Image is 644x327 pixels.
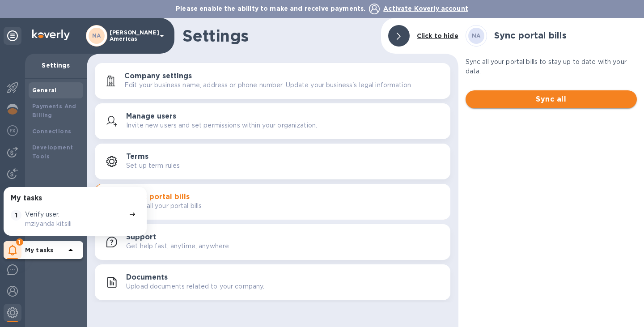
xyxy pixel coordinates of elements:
button: Sync all [466,90,637,108]
button: SupportGet help fast, anytime, anywhere [95,224,450,260]
span: Activate Koverly account [383,5,468,12]
b: Click to hide [417,32,458,39]
p: Invite new users and set permissions within your organization. [126,121,317,130]
b: Development Tools [32,144,73,160]
p: Set up term rules [126,161,180,170]
b: My tasks [25,246,53,254]
p: Verify user. [25,210,60,219]
img: Foreign exchange [7,125,18,136]
p: Sync all your portal bills [130,201,202,211]
h3: Terms [126,153,148,161]
h3: Company settings [124,72,192,81]
b: NA [472,32,481,39]
img: Logo [32,30,70,40]
p: Sync all your portal bills to stay up to date with your data. [466,57,637,76]
span: 1 [16,238,23,246]
span: Sync all [473,94,630,105]
button: DocumentsUpload documents related to your company. [95,264,450,300]
h3: Sync portal bills [494,30,567,41]
b: Payments And Billing [32,103,76,119]
button: Company settingsEdit your business name, address or phone number. Update your business's legal in... [95,63,450,99]
p: Get help fast, anytime, anywhere [126,242,229,251]
b: General [32,87,57,93]
b: Please enable the ability to make and receive payments. [176,5,468,12]
h3: Sync portal bills [130,193,190,201]
h3: Documents [126,273,168,282]
p: Edit your business name, address or phone number. Update your business's legal information. [124,81,412,90]
b: Connections [32,128,71,135]
div: Unpin categories [4,27,21,45]
p: [PERSON_NAME] Americas [110,30,154,42]
button: Manage usersInvite new users and set permissions within your organization. [95,103,450,139]
button: Sync portal billsSync all your portal bills [95,184,450,220]
b: NA [92,32,101,39]
span: 1 [11,210,21,221]
h3: My tasks [11,194,42,203]
p: Settings [32,61,80,70]
h3: Manage users [126,112,176,121]
button: TermsSet up term rules [95,144,450,179]
p: Upload documents related to your company. [126,282,264,291]
h1: Settings [182,26,374,45]
p: mziyanda kitsili [25,219,125,229]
